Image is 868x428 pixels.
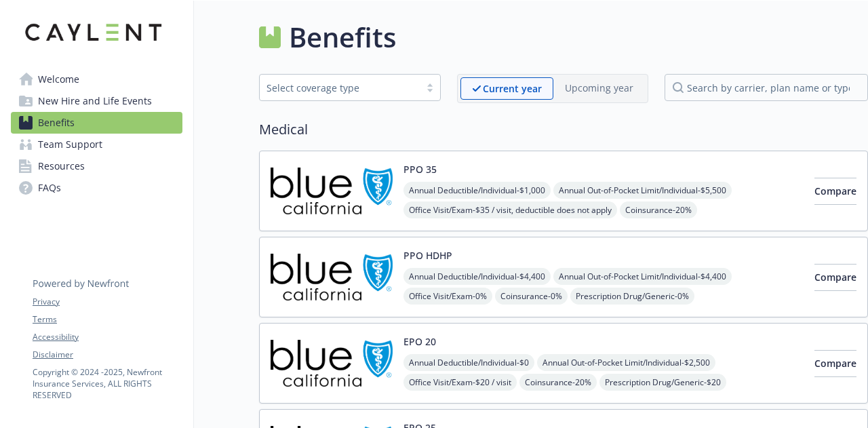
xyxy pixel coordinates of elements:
[33,349,182,361] a: Disclaimer
[11,155,182,177] a: Resources
[599,374,726,391] span: Prescription Drug/Generic - $20
[483,81,542,96] p: Current year
[495,288,568,305] span: Coinsurance - 0%
[403,248,452,262] button: PPO HDHP
[33,331,182,343] a: Accessibility
[403,288,492,305] span: Office Visit/Exam - 0%
[271,248,393,306] img: Blue Shield of California carrier logo
[11,69,182,90] a: Welcome
[33,366,182,401] p: Copyright © 2024 - 2025 , Newfront Insurance Services, ALL RIGHTS RESERVED
[537,354,715,371] span: Annual Out-of-Pocket Limit/Individual - $2,500
[33,296,182,308] a: Privacy
[259,119,868,140] h2: Medical
[403,201,617,218] span: Office Visit/Exam - $35 / visit, deductible does not apply
[814,184,856,197] span: Compare
[267,81,413,95] div: Select coverage type
[38,90,152,112] span: New Hire and Life Events
[38,155,85,177] span: Resources
[11,134,182,155] a: Team Support
[403,354,534,371] span: Annual Deductible/Individual - $0
[271,334,393,392] img: Blue Shield of California carrier logo
[403,268,551,285] span: Annual Deductible/Individual - $4,400
[11,177,182,199] a: FAQs
[553,182,732,199] span: Annual Out-of-Pocket Limit/Individual - $5,500
[553,77,645,100] span: Upcoming year
[814,178,856,205] button: Compare
[553,268,732,285] span: Annual Out-of-Pocket Limit/Individual - $4,400
[620,201,697,218] span: Coinsurance - 20%
[403,182,551,199] span: Annual Deductible/Individual - $1,000
[814,357,856,370] span: Compare
[289,17,396,58] h1: Benefits
[403,374,517,391] span: Office Visit/Exam - $20 / visit
[271,162,393,220] img: Blue Shield of California carrier logo
[11,112,182,134] a: Benefits
[814,264,856,291] button: Compare
[565,81,633,95] p: Upcoming year
[11,90,182,112] a: New Hire and Life Events
[814,271,856,284] span: Compare
[38,69,79,90] span: Welcome
[33,313,182,326] a: Terms
[38,134,102,155] span: Team Support
[519,374,597,391] span: Coinsurance - 20%
[403,162,437,176] button: PPO 35
[665,74,868,101] input: search by carrier, plan name or type
[38,177,61,199] span: FAQs
[814,350,856,377] button: Compare
[570,288,694,305] span: Prescription Drug/Generic - 0%
[38,112,75,134] span: Benefits
[403,334,436,349] button: EPO 20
